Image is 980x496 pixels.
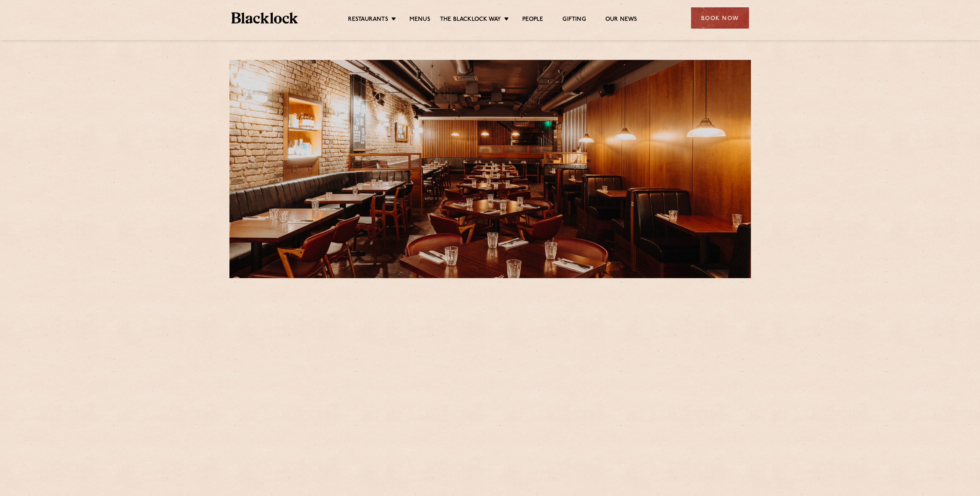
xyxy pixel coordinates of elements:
a: Menus [409,16,430,24]
a: Our News [605,16,637,24]
div: Book Now [691,7,749,29]
a: Gifting [562,16,586,24]
a: The Blacklock Way [440,16,501,24]
img: BL_Textured_Logo-footer-cropped.svg [231,12,298,24]
a: People [522,16,543,24]
a: Restaurants [348,16,388,24]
